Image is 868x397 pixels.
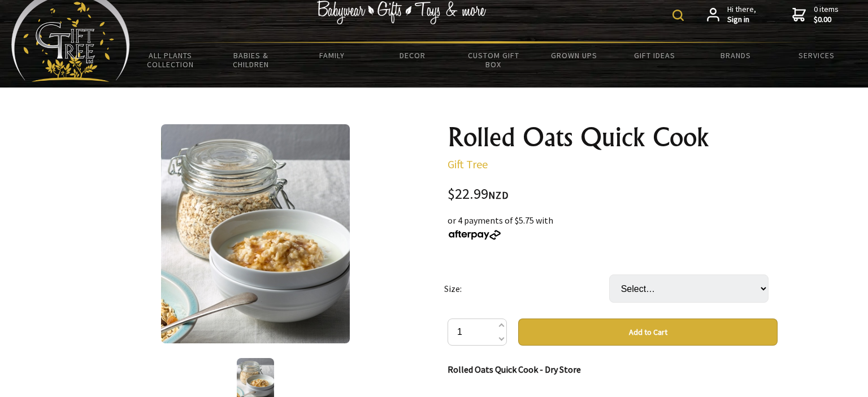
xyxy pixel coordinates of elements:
a: Custom Gift Box [453,43,534,76]
a: Decor [372,43,453,67]
img: Babywear - Gifts - Toys & more [316,1,486,24]
a: Grown Ups [533,43,614,67]
a: Family [292,43,372,67]
strong: $0.00 [814,15,839,25]
a: Hi there,Sign in [707,5,756,24]
strong: Rolled Oats Quick Cook - Dry Store [448,364,581,375]
span: NZD [488,189,509,202]
a: Services [776,43,857,67]
button: Add to Cart [518,319,778,346]
a: All Plants Collection [130,43,211,76]
a: Gift Tree [448,157,488,171]
img: Afterpay [448,230,502,240]
img: product search [672,10,684,21]
td: Size: [444,259,609,319]
a: 0 items$0.00 [792,5,839,24]
a: Gift Ideas [614,43,695,67]
span: 0 items [814,4,839,24]
h1: Rolled Oats Quick Cook [448,124,778,151]
div: $22.99 [448,187,778,202]
span: Hi there, [727,5,756,24]
a: Babies & Children [211,43,292,76]
div: or 4 payments of $5.75 with [448,213,778,241]
strong: Sign in [727,15,756,25]
img: Rolled Oats Quick Cook [161,124,350,343]
a: Brands [695,43,776,67]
